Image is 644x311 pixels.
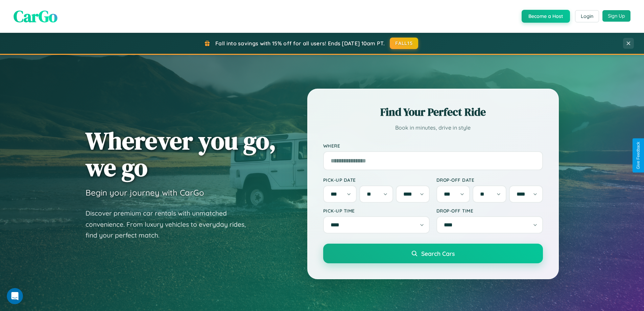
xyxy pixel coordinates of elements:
label: Where [323,143,543,149]
label: Pick-up Time [323,208,430,214]
div: Give Feedback [636,142,641,169]
span: Fall into savings with 15% off for all users! Ends [DATE] 10am PT. [215,40,385,47]
span: CarGo [14,5,57,27]
label: Pick-up Date [323,177,430,183]
p: Book in minutes, drive in style [323,123,543,133]
iframe: Intercom live chat [7,288,23,304]
h3: Begin your journey with CarGo [86,187,204,198]
button: Sign Up [602,10,630,22]
button: FALL15 [390,38,418,49]
button: Search Cars [323,244,543,263]
p: Discover premium car rentals with unmatched convenience. From luxury vehicles to everyday rides, ... [86,208,255,241]
button: Become a Host [522,10,570,23]
span: Search Cars [421,250,455,257]
h1: Wherever you go, we go [86,127,276,181]
button: Login [575,10,599,22]
h2: Find Your Perfect Ride [323,105,543,119]
label: Drop-off Time [436,208,543,214]
label: Drop-off Date [436,177,543,183]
